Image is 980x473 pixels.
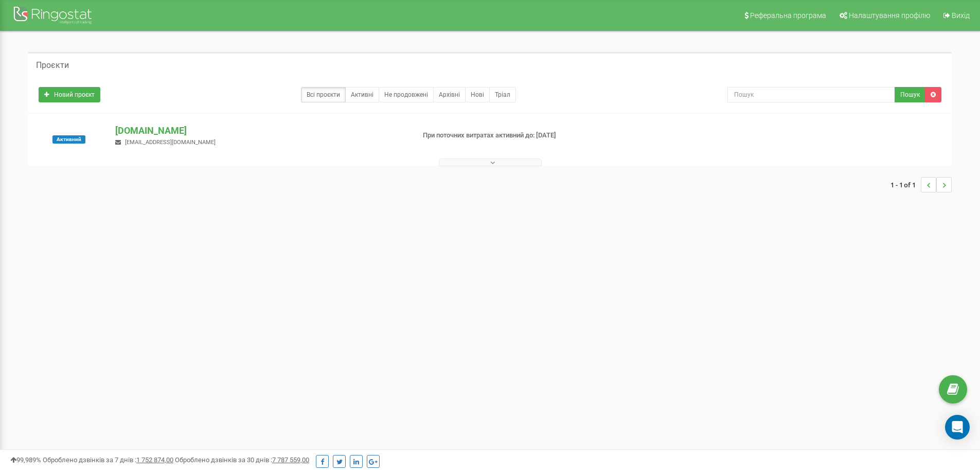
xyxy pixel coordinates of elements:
[39,87,100,102] a: Новий проєкт
[175,456,309,464] span: Оброблено дзвінків за 30 днів :
[52,135,85,144] span: Активний
[43,456,173,464] span: Оброблено дзвінків за 7 днів :
[890,167,952,203] nav: ...
[423,131,637,141] p: При поточних витратах активний до: [DATE]
[849,11,930,20] span: Налаштування профілю
[952,11,970,20] span: Вихід
[10,456,41,464] span: 99,989%
[433,87,466,102] a: Архівні
[125,139,216,146] span: [EMAIL_ADDRESS][DOMAIN_NAME]
[727,87,895,102] input: Пошук
[750,11,826,20] span: Реферальна програма
[945,415,970,440] div: Open Intercom Messenger
[489,87,516,102] a: Тріал
[115,124,406,137] p: [DOMAIN_NAME]
[36,61,69,70] h5: Проєкти
[895,87,925,102] button: Пошук
[136,456,173,464] u: 1 752 874,00
[465,87,490,102] a: Нові
[301,87,346,102] a: Всі проєкти
[272,456,309,464] u: 7 787 559,00
[890,177,921,192] span: 1 - 1 of 1
[379,87,434,102] a: Не продовжені
[345,87,379,102] a: Активні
